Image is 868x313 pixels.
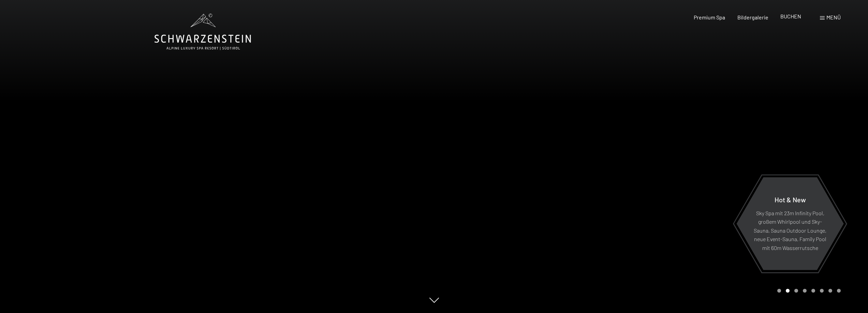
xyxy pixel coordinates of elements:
[837,289,841,293] div: Carousel Page 8
[775,195,806,203] span: Hot & New
[820,289,824,293] div: Carousel Page 6
[777,289,781,293] div: Carousel Page 1
[753,208,827,252] p: Sky Spa mit 23m Infinity Pool, großem Whirlpool und Sky-Sauna, Sauna Outdoor Lounge, neue Event-S...
[775,289,841,293] div: Carousel Pagination
[780,13,801,19] a: BUCHEN
[736,177,844,270] a: Hot & New Sky Spa mit 23m Infinity Pool, großem Whirlpool und Sky-Sauna, Sauna Outdoor Lounge, ne...
[794,289,798,293] div: Carousel Page 3
[811,289,815,293] div: Carousel Page 5
[737,14,768,20] a: Bildergalerie
[826,14,841,20] span: Menü
[694,14,725,20] a: Premium Spa
[786,289,790,293] div: Carousel Page 2 (Current Slide)
[828,289,832,293] div: Carousel Page 7
[803,289,807,293] div: Carousel Page 4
